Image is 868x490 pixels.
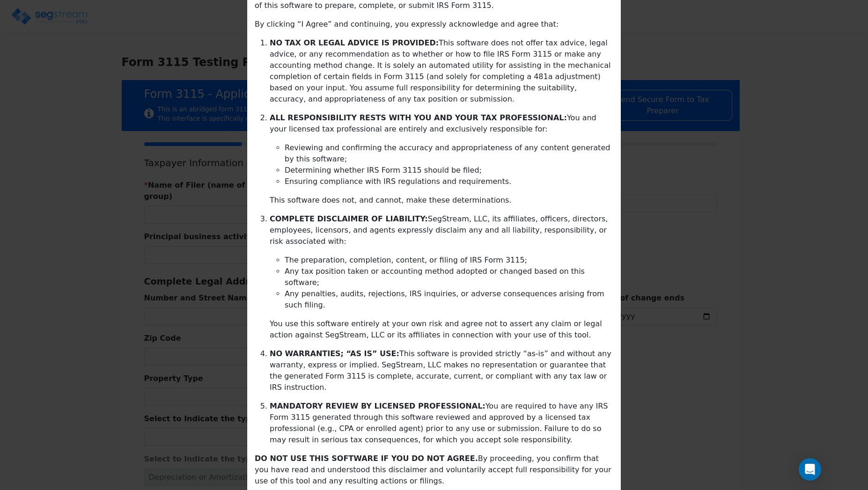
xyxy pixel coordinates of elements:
li: Any penalties, audits, rejections, IRS inquiries, or adverse consequences arising from such filing. [285,288,613,311]
b: MANDATORY REVIEW BY LICENSED PROFESSIONAL: [270,402,485,410]
p: SegStream, LLC, its affiliates, officers, directors, employees, licensors, and agents expressly d... [270,213,613,247]
li: Determining whether IRS Form 3115 should be filed; [285,165,613,176]
p: You are required to have any IRS Form 3115 generated through this software reviewed and approved ... [270,401,613,446]
p: This software does not, and cannot, make these determinations. [270,195,613,206]
b: DO NOT USE THIS SOFTWARE IF YOU DO NOT AGREE. [255,454,478,463]
li: Any tax position taken or accounting method adopted or changed based on this software; [285,266,613,288]
b: COMPLETE DISCLAIMER OF LIABILITY: [270,214,428,223]
p: This software is provided strictly “as-is” and without any warranty, express or implied. SegStrea... [270,348,613,393]
li: The preparation, completion, content, or filing of IRS Form 3115; [285,255,613,266]
div: Open Intercom Messenger [799,458,821,481]
p: This software does not offer tax advice, legal advice, or any recommendation as to whether or how... [270,37,613,105]
p: You use this software entirely at your own risk and agree not to assert any claim or legal action... [270,318,613,341]
p: You and your licensed tax professional are entirely and exclusively responsible for: [270,112,613,135]
li: Ensuring compliance with IRS regulations and requirements. [285,176,613,187]
b: NO WARRANTIES; “AS IS” USE: [270,349,399,358]
b: NO TAX OR LEGAL ADVICE IS PROVIDED: [270,38,439,47]
p: By clicking “I Agree” and continuing, you expressly acknowledge and agree that: [255,19,613,30]
b: ALL RESPONSIBILITY RESTS WITH YOU AND YOUR TAX PROFESSIONAL: [270,113,567,122]
p: By proceeding, you confirm that you have read and understood this disclaimer and voluntarily acce... [255,453,613,487]
li: Reviewing and confirming the accuracy and appropriateness of any content generated by this software; [285,142,613,165]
